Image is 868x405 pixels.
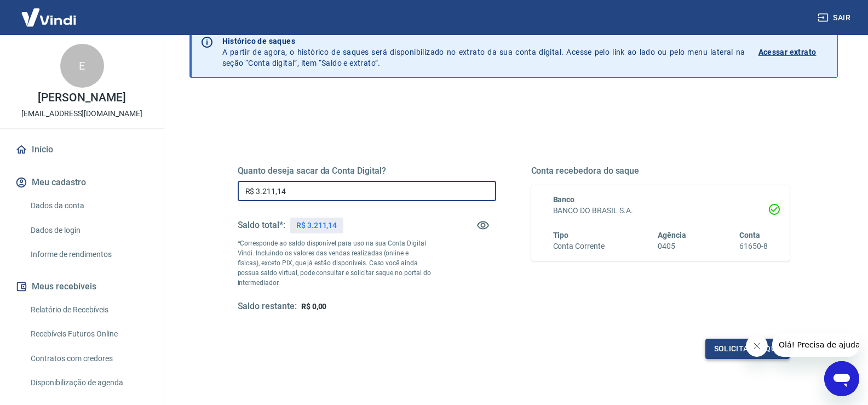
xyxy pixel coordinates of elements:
[758,36,829,69] a: Acessar extrato
[658,231,686,239] span: Agência
[26,195,151,217] a: Dados da conta
[553,205,768,216] h6: BANCO DO BRASIL S.A.
[301,302,327,311] span: R$ 0,00
[238,166,496,176] h5: Quanto deseja sacar da Conta Digital?
[553,241,605,252] h6: Conta Corrente
[13,275,151,299] button: Meus recebíveis
[824,361,859,396] iframe: Botão para abrir a janela de mensagens
[815,8,855,28] button: Sair
[21,108,142,119] p: [EMAIL_ADDRESS][DOMAIN_NAME]
[296,220,337,231] p: R$ 3.211,14
[772,333,859,357] iframe: Mensagem da empresa
[26,372,151,394] a: Disponibilização de agenda
[739,241,768,252] h6: 61650-8
[222,36,745,47] p: Histórico de saques
[13,170,151,195] button: Meu cadastro
[238,220,285,231] h5: Saldo total*:
[531,166,790,176] h5: Conta recebedora do saque
[60,44,104,88] div: E
[238,238,432,288] p: *Corresponde ao saldo disponível para uso na sua Conta Digital Vindi. Incluindo os valores das ve...
[553,195,575,204] span: Banco
[13,138,151,162] a: Início
[13,1,84,34] img: Vindi
[26,299,151,321] a: Relatório de Recebíveis
[26,323,151,345] a: Recebíveis Futuros Online
[746,335,768,357] iframe: Fechar mensagem
[7,8,92,16] span: Olá! Precisa de ajuda?
[26,243,151,266] a: Informe de rendimentos
[553,231,569,239] span: Tipo
[38,92,125,104] p: [PERSON_NAME]
[705,339,790,359] button: Solicitar saque
[26,347,151,370] a: Contratos com credores
[26,219,151,242] a: Dados de login
[739,231,760,239] span: Conta
[222,36,745,69] p: A partir de agora, o histórico de saques será disponibilizado no extrato da sua conta digital. Ac...
[658,241,686,252] h6: 0405
[758,47,817,58] p: Acessar extrato
[238,301,297,312] h5: Saldo restante:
